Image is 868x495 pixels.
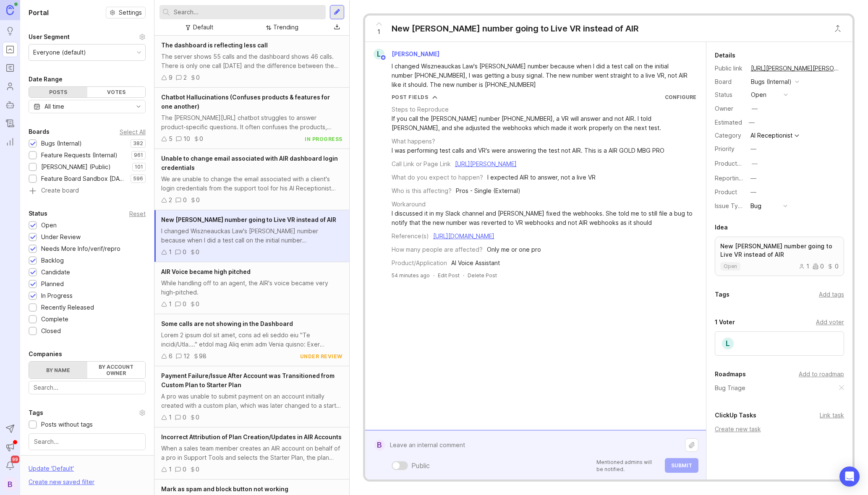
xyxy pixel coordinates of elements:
a: Changelog [3,116,18,131]
span: [PERSON_NAME] [392,50,439,57]
input: Search... [34,437,140,446]
div: Delete Post [468,272,497,279]
span: The dashboard is reflecting less call [161,42,268,49]
div: Create new saved filter [29,477,94,487]
a: New [PERSON_NAME] number going to Live VR instead of AIRopen100 [715,237,844,276]
div: Everyone (default) [33,48,86,57]
p: Mentioned admins will be notified. [596,459,660,473]
div: Add tags [819,290,844,299]
div: AI Receptionist [750,133,792,138]
button: B [3,477,18,492]
div: What happens? [392,137,435,146]
div: — [750,174,756,183]
label: Priority [715,145,735,152]
div: Update ' Default ' [29,464,74,477]
div: Tags [29,408,43,418]
div: Reference(s) [392,232,429,241]
img: Canny Home [6,5,14,15]
span: Settings [119,8,142,17]
div: — [752,104,758,113]
div: Needs More Info/verif/repro [41,244,120,253]
div: 0 [183,247,186,257]
a: Some calls are not showing in the DashboardLorem 2 ipsum dol sit amet, cons ad eli seddo eiu "Te ... [154,314,349,366]
div: The server shows 55 calls and the dashboard shows 46 calls. There is only one call [DATE] and the... [161,52,342,70]
a: Bug Triage [715,383,745,393]
button: Close button [829,20,846,37]
div: under review [300,353,342,360]
button: Upload file [685,438,698,452]
div: Bugs (Internal) [751,77,792,86]
div: 1 [169,247,172,257]
div: · [433,272,434,279]
div: I changed Wiszneauckas Law's [PERSON_NAME] number because when I did a test call on the initial n... [161,227,342,245]
svg: toggle icon [132,103,145,110]
div: 0 [183,465,186,474]
button: Notifications [3,458,18,473]
a: Chatbot Hallucinations (Confuses products & features for one another)The [PERSON_NAME][URL] chatb... [154,88,349,149]
label: By account owner [87,362,146,378]
div: All time [44,102,64,111]
div: 1 Voter [715,317,735,327]
div: Closed [41,326,61,336]
div: Boards [29,127,50,137]
label: Reporting Team [715,175,760,182]
div: Open Intercom Messenger [839,466,860,487]
div: Category [715,131,744,140]
button: ProductboardID [749,158,760,169]
div: L [721,337,735,350]
p: open [724,263,737,270]
div: Planned [41,279,64,289]
div: 2 [183,73,187,82]
div: Votes [87,87,146,97]
span: New [PERSON_NAME] number going to Live VR instead of AIR [161,216,336,223]
div: 0 [196,73,200,82]
a: The dashboard is reflecting less callThe server shows 55 calls and the dashboard shows 46 calls. ... [154,36,349,88]
a: Unable to change email associated with AIR dashboard login credentialsWe are unable to change the... [154,149,349,210]
a: Create board [29,188,146,195]
div: Roadmaps [715,369,746,379]
div: While handling off to an agent, the AIR's voice became very high-pitched. [161,279,342,297]
a: [URL][PERSON_NAME] [455,160,517,167]
div: 0 [196,465,199,474]
label: Issue Type [715,202,745,209]
p: 961 [134,152,143,159]
a: Settings [106,7,146,18]
div: Owner [715,104,744,113]
div: open [751,90,766,99]
span: Mark as spam and block button not working [161,485,288,492]
a: Roadmaps [3,60,18,76]
div: Feature Requests (Internal) [41,151,118,160]
div: I expected AIR to answer, not a live VR [487,173,596,182]
div: Link task [820,411,844,420]
div: Only me or one pro [487,245,541,254]
div: Add to roadmap [799,370,844,379]
div: Select All [120,130,146,134]
input: Search... [174,8,322,17]
div: Board [715,77,744,86]
div: 0 [199,134,203,143]
div: 0 [813,263,824,269]
div: Under Review [41,232,81,242]
div: Complete [41,315,68,324]
label: ProductboardID [715,160,759,167]
div: Reset [129,211,146,216]
span: AIR Voice became high pitched [161,268,251,275]
div: Status [29,208,47,219]
div: Add voter [816,318,844,327]
div: If you call the [PERSON_NAME] number [PHONE_NUMBER], a VR will answer and not AIR. I told [PERSON... [392,114,696,133]
a: Users [3,79,18,94]
div: — [746,117,757,128]
div: Estimated [715,120,742,125]
div: Open [41,221,57,230]
div: Default [193,23,213,32]
div: AI Voice Assistant [451,258,500,268]
div: User Segment [29,32,70,42]
div: Workaround [392,200,426,209]
div: I changed Wiszneauckas Law's [PERSON_NAME] number because when I did a test call on the initial n... [392,62,689,89]
a: [URL][PERSON_NAME][PERSON_NAME] [748,63,844,74]
div: L [374,49,384,60]
div: 1 [169,465,172,474]
div: Posts without tags [41,420,93,429]
div: Idea [715,222,728,232]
